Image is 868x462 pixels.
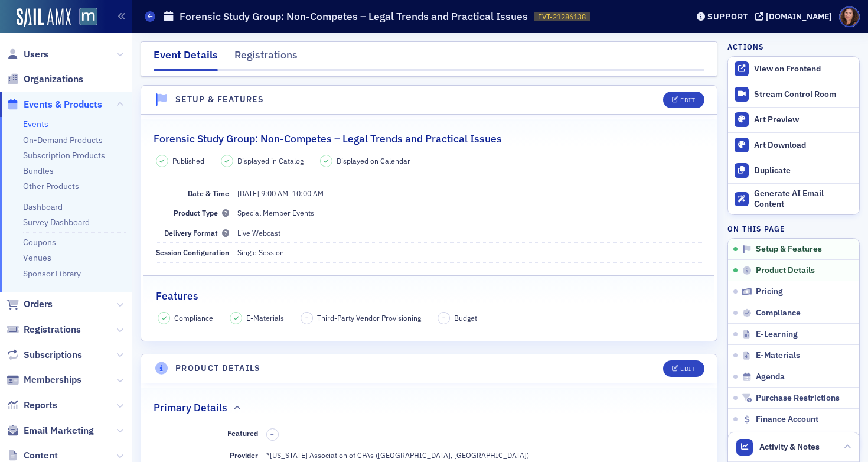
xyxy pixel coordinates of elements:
[230,450,258,460] span: Provider
[6,98,102,111] a: Events & Products
[23,165,54,176] a: Bundles
[24,98,102,111] span: Events & Products
[754,140,853,151] div: Art Download
[754,188,853,209] div: Generate AI Email Content
[454,313,477,323] span: Budget
[24,298,53,311] span: Orders
[6,323,81,336] a: Registrations
[23,237,56,248] a: Coupons
[261,188,288,198] time: 9:00 AM
[175,362,261,375] h4: Product Details
[154,131,502,147] h2: Forensic Study Group: Non-Competes – Legal Trends and Practical Issues
[292,188,324,198] time: 10:00 AM
[24,73,83,86] span: Organizations
[756,414,818,425] span: Finance Account
[6,349,82,362] a: Subscriptions
[754,115,853,125] div: Art Preview
[337,155,410,166] span: Displayed on Calendar
[156,288,198,304] h2: Features
[270,430,274,438] span: –
[180,9,528,24] h1: Forensic Study Group: Non-Competes – Legal Trends and Practical Issues
[156,248,229,257] span: Session Configuration
[728,82,859,107] a: Stream Control Room
[756,372,785,382] span: Agenda
[766,11,832,22] div: [DOMAIN_NAME]
[754,64,853,74] div: View on Frontend
[728,158,859,183] button: Duplicate
[728,132,859,158] a: Art Download
[234,47,298,69] div: Registrations
[237,155,304,166] span: Displayed in Catalog
[24,424,94,437] span: Email Marketing
[663,92,704,108] button: Edit
[174,313,213,323] span: Compliance
[246,313,284,323] span: E-Materials
[6,373,81,386] a: Memberships
[756,329,798,340] span: E-Learning
[6,399,57,412] a: Reports
[175,93,264,106] h4: Setup & Features
[23,268,81,279] a: Sponsor Library
[663,360,704,377] button: Edit
[24,349,82,362] span: Subscriptions
[728,57,859,82] a: View on Frontend
[756,244,822,255] span: Setup & Features
[756,265,815,276] span: Product Details
[24,449,58,462] span: Content
[17,8,71,27] img: SailAMX
[174,208,229,217] span: Product Type
[317,313,421,323] span: Third-Party Vendor Provisioning
[680,366,695,372] div: Edit
[756,393,840,404] span: Purchase Restrictions
[71,8,97,28] a: View Homepage
[24,323,81,336] span: Registrations
[23,119,48,129] a: Events
[237,208,314,217] span: Special Member Events
[79,8,97,26] img: SailAMX
[754,165,853,176] div: Duplicate
[24,399,57,412] span: Reports
[755,12,836,21] button: [DOMAIN_NAME]
[6,73,83,86] a: Organizations
[24,48,48,61] span: Users
[23,252,51,263] a: Venues
[164,228,229,237] span: Delivery Format
[680,97,695,103] div: Edit
[237,188,324,198] span: –
[6,424,94,437] a: Email Marketing
[154,400,227,415] h2: Primary Details
[188,188,229,198] span: Date & Time
[538,12,586,22] span: EVT-21286138
[23,217,90,227] a: Survey Dashboard
[227,428,258,438] span: Featured
[727,223,860,234] h4: On this page
[6,449,58,462] a: Content
[6,298,53,311] a: Orders
[754,89,853,100] div: Stream Control Room
[237,188,259,198] span: [DATE]
[23,150,105,161] a: Subscription Products
[266,450,529,460] span: *[US_STATE] Association of CPAs ([GEOGRAPHIC_DATA], [GEOGRAPHIC_DATA])
[154,47,218,71] div: Event Details
[727,41,764,52] h4: Actions
[707,11,748,22] div: Support
[305,314,309,322] span: –
[6,48,48,61] a: Users
[728,107,859,132] a: Art Preview
[756,350,800,361] span: E-Materials
[23,201,63,212] a: Dashboard
[442,314,446,322] span: –
[172,155,204,166] span: Published
[237,228,280,237] span: Live Webcast
[23,135,103,145] a: On-Demand Products
[756,287,783,297] span: Pricing
[23,181,79,191] a: Other Products
[756,308,801,318] span: Compliance
[728,183,859,215] button: Generate AI Email Content
[237,248,284,257] span: Single Session
[839,6,860,27] span: Profile
[24,373,81,386] span: Memberships
[759,441,820,453] span: Activity & Notes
